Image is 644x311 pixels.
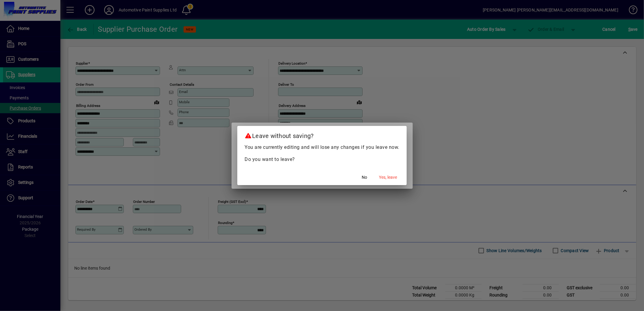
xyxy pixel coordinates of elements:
[245,144,399,151] p: You are currently editing and will lose any changes if you leave now.
[362,174,367,181] span: No
[355,172,374,183] button: No
[237,126,407,143] h2: Leave without saving?
[245,156,399,163] p: Do you want to leave?
[376,172,399,183] button: Yes, leave
[379,174,397,181] span: Yes, leave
